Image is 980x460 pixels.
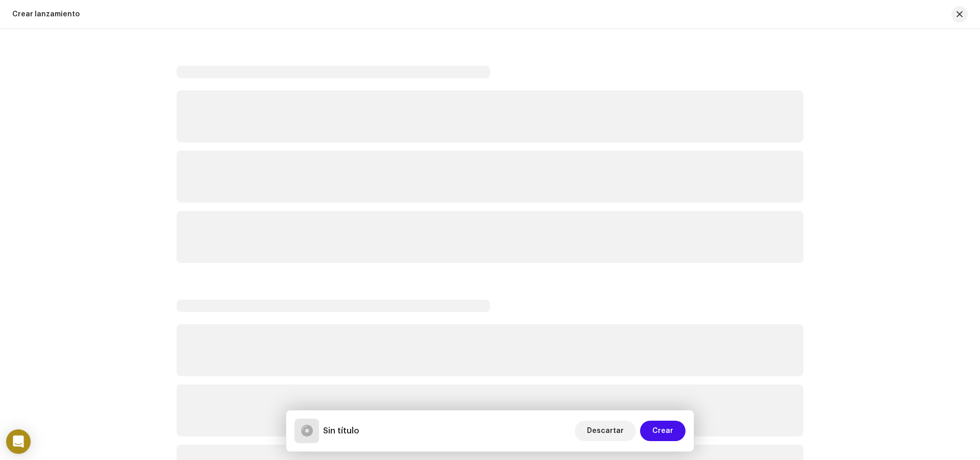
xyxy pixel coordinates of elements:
[640,421,685,441] button: Crear
[575,421,636,441] button: Descartar
[652,421,673,441] span: Crear
[323,425,359,437] h5: Sin título
[587,421,624,441] span: Descartar
[6,429,31,454] div: Open Intercom Messenger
